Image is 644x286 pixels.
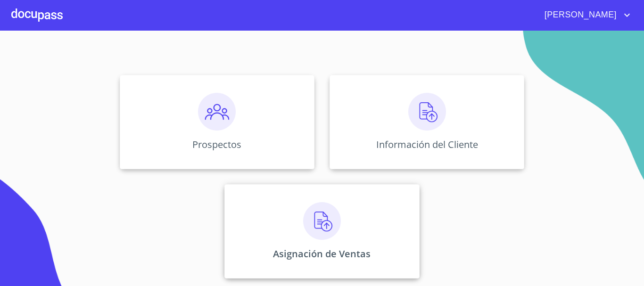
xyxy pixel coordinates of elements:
p: Información del Cliente [376,138,478,151]
p: Asignación de Ventas [273,247,371,260]
img: prospectos.png [198,93,236,131]
p: Prospectos [192,138,241,151]
img: carga.png [303,202,341,240]
button: account of current user [537,8,633,23]
span: [PERSON_NAME] [537,8,621,23]
img: carga.png [408,93,446,131]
